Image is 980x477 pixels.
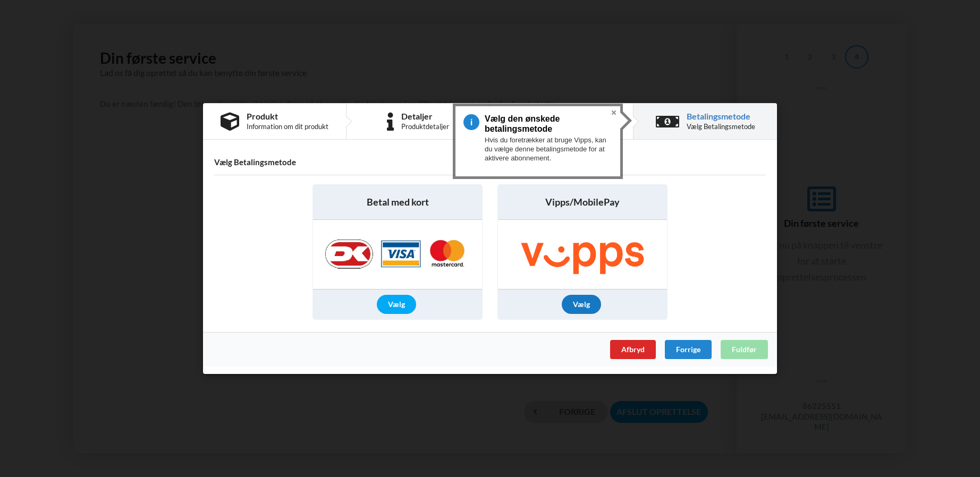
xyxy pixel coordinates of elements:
span: Vipps/MobilePay [545,195,620,209]
div: Detaljer [401,112,449,121]
div: Produkt [247,112,328,121]
div: Vælg [562,295,601,314]
img: Nets [314,220,481,289]
div: Vælg [377,295,416,314]
div: Afbryd [610,340,656,359]
button: Close [607,106,620,119]
div: Forrige [665,340,712,359]
div: Betalingsmetode [687,112,755,121]
div: Information om dit produkt [247,122,328,131]
div: Vælg Betalingsmetode [687,122,755,131]
div: Hvis du foretrækker at bruge Vipps, kan du vælge denne betalingsmetode for at aktivere abonnement. [485,131,612,163]
span: Betal med kort [367,195,429,209]
div: Produktdetaljer [401,122,449,131]
img: Vipps/MobilePay [498,220,667,289]
h3: Vælg den ønskede betalingsmetode [485,114,604,134]
h4: Vælg Betalingsmetode [214,157,766,167]
span: 4 [463,114,485,130]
